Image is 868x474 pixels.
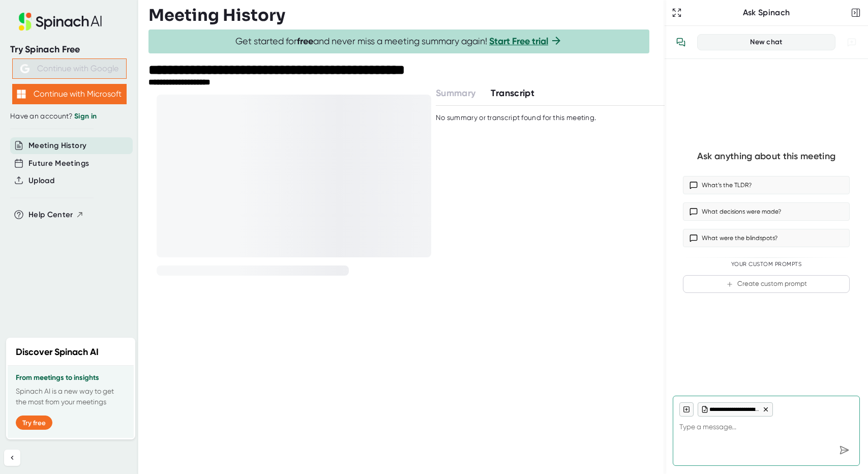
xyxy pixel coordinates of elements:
[670,6,684,20] button: Expand to Ask Spinach page
[235,36,562,47] span: Get started for and never miss a meeting summary again!
[704,38,829,47] div: New chat
[436,113,596,123] div: No summary or transcript found for this meeting.
[697,151,835,162] div: Ask anything about this meeting
[683,229,850,247] button: What were the blindspots?
[16,345,99,359] h2: Discover Spinach AI
[4,450,20,466] button: Collapse sidebar
[12,58,127,79] button: Continue with Google
[28,209,84,221] button: Help Center
[683,261,850,268] div: Your Custom Prompts
[297,36,313,47] b: free
[684,8,849,18] div: Ask Spinach
[835,441,853,459] div: Send message
[683,275,850,293] button: Create custom prompt
[28,158,89,169] button: Future Meetings
[683,202,850,221] button: What decisions were made?
[491,87,534,99] span: Transcript
[16,386,126,407] p: Spinach AI is a new way to get the most from your meetings
[671,32,691,52] button: View conversation history
[148,6,285,25] h3: Meeting History
[20,64,29,73] img: Aehbyd4JwY73AAAAAElFTkSuQmCC
[10,112,128,121] div: Have an account?
[491,86,534,100] button: Transcript
[849,6,863,20] button: Close conversation sidebar
[28,175,54,187] button: Upload
[74,112,97,121] a: Sign in
[16,374,126,382] h3: From meetings to insights
[12,84,127,104] button: Continue with Microsoft
[28,209,73,221] span: Help Center
[436,86,475,100] button: Summary
[436,87,475,99] span: Summary
[683,176,850,194] button: What’s the TLDR?
[28,140,86,152] button: Meeting History
[16,416,52,430] button: Try free
[10,44,128,55] div: Try Spinach Free
[489,36,548,47] a: Start Free trial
